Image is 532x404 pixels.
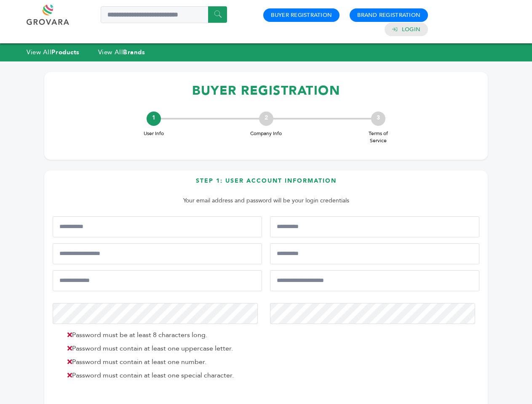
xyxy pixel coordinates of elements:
[63,357,260,367] li: Password must contain at least one number.
[371,112,385,126] div: 3
[53,78,479,103] h1: BUYER REGISTRATION
[357,11,420,19] a: Brand Registration
[249,130,283,137] span: Company Info
[402,26,420,33] a: Login
[63,343,260,353] li: Password must contain at least one uppercase letter.
[53,303,258,324] input: Password*
[51,48,79,56] strong: Products
[63,370,260,380] li: Password must contain at least one special character.
[53,243,262,264] input: Mobile Phone Number
[271,11,332,19] a: Buyer Registration
[137,130,171,137] span: User Info
[101,6,227,23] input: Search a product or brand...
[98,48,145,56] a: View AllBrands
[270,243,479,264] input: Job Title*
[270,216,479,237] input: Last Name*
[27,48,80,56] a: View AllProducts
[53,216,262,237] input: First Name*
[53,270,262,291] input: Email Address*
[147,112,161,126] div: 1
[63,330,260,340] li: Password must be at least 8 characters long.
[361,130,395,144] span: Terms of Service
[53,177,479,191] h3: Step 1: User Account Information
[270,270,479,291] input: Confirm Email Address*
[57,196,475,206] p: Your email address and password will be your login credentials
[259,112,273,126] div: 2
[270,303,475,324] input: Confirm Password*
[123,48,145,56] strong: Brands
